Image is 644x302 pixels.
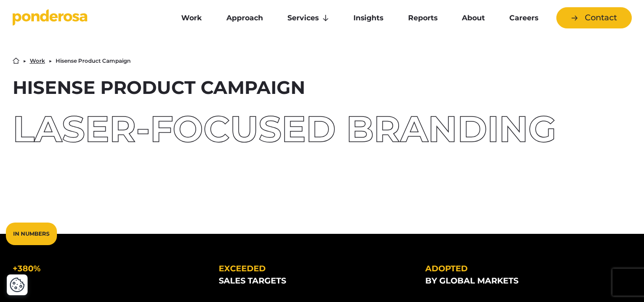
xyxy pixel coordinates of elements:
div: Laser-focused branding [13,111,632,147]
div: sales targets [219,275,411,287]
div: In Numbers [6,223,57,245]
li: Hisense Product Campaign [56,58,131,64]
a: Go to homepage [13,9,157,27]
a: Contact [556,7,632,28]
a: Approach [216,9,273,28]
div: Adopted [425,263,617,275]
a: Reports [398,9,448,28]
div: by global markets [425,275,617,287]
a: Work [171,9,212,28]
div: Exceeded [219,263,411,275]
button: Cookie Settings [9,277,25,293]
img: Revisit consent button [9,277,25,293]
a: About [451,9,495,28]
div: +380% [13,263,205,275]
a: Insights [343,9,394,28]
a: Home [13,57,19,64]
a: Careers [499,9,549,28]
li: ▶︎ [23,58,26,64]
h1: Hisense Product Campaign [13,79,632,97]
li: ▶︎ [49,58,52,64]
a: Services [277,9,339,28]
div: ROI [13,275,205,287]
a: Work [30,58,45,64]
